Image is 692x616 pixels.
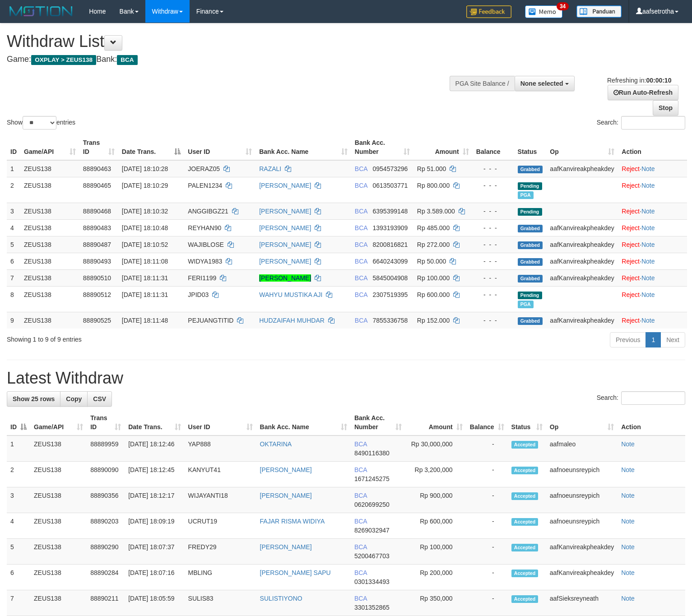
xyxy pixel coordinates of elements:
td: aafKanvireakpheakdey [546,236,618,253]
span: PEJUANGTITID [188,317,233,324]
span: [DATE] 18:10:52 [122,241,168,248]
span: Accepted [511,544,539,551]
span: BCA [355,165,367,172]
td: 88890090 [87,462,125,487]
span: Copy 0613503771 to clipboard [373,182,408,189]
span: BCA [354,466,367,473]
span: Copy 5845004908 to clipboard [373,274,408,282]
td: ZEUS138 [30,565,87,590]
span: Copy 2307519395 to clipboard [373,291,408,298]
th: Action [618,410,685,435]
span: Accepted [511,595,539,603]
div: - - - [476,257,511,266]
td: 1 [7,160,20,177]
a: Note [641,274,655,282]
a: Reject [622,241,640,248]
span: Rp 51.000 [417,165,446,172]
span: 88890483 [83,224,111,232]
td: [DATE] 18:12:45 [125,462,184,487]
td: ZEUS138 [30,590,87,616]
span: Copy 3301352865 to clipboard [354,604,390,611]
span: 88890510 [83,274,111,282]
span: Pending [518,208,542,216]
a: RAZALI [259,165,281,172]
td: 88890211 [87,590,125,616]
span: Accepted [511,441,539,449]
button: None selected [515,76,575,91]
span: Grabbed [518,275,543,283]
td: FREDY29 [185,539,256,565]
span: Grabbed [518,258,543,266]
span: CSV [93,395,106,403]
a: Note [621,440,635,448]
img: Button%20Memo.svg [525,5,563,18]
div: - - - [476,273,511,283]
span: ANGGIBGZ21 [188,208,228,215]
div: Showing 1 to 9 of 9 entries [7,331,282,344]
td: 88890284 [87,565,125,590]
td: · [618,236,687,253]
td: Rp 350,000 [405,590,466,616]
td: - [466,590,508,616]
td: ZEUS138 [20,219,79,236]
span: Pending [518,292,542,299]
img: panduan.png [576,5,622,18]
th: Game/API: activate to sort column ascending [30,410,87,435]
span: Copy 5200467703 to clipboard [354,552,390,560]
span: BCA [354,492,367,499]
a: Note [621,492,635,499]
span: Rp 3.589.000 [417,208,455,215]
td: ZEUS138 [30,539,87,565]
span: Copy 8490116380 to clipboard [354,449,390,457]
td: 88890203 [87,513,125,539]
a: Reject [622,208,640,215]
td: - [466,462,508,487]
th: Bank Acc. Name: activate to sort column ascending [255,134,351,160]
span: 88890525 [83,317,111,324]
span: BCA [354,595,367,602]
span: Copy 6395399148 to clipboard [373,208,408,215]
a: [PERSON_NAME] [259,182,311,189]
div: - - - [476,316,511,325]
span: [DATE] 18:10:28 [122,165,168,172]
a: Note [621,518,635,525]
td: · [618,269,687,286]
span: Copy 1671245275 to clipboard [354,475,390,482]
span: Copy 8200816821 to clipboard [373,241,408,248]
span: BCA [355,224,367,232]
td: · [618,286,687,312]
td: SULIS83 [185,590,256,616]
span: Copy 8269032947 to clipboard [354,527,390,534]
td: ZEUS138 [20,203,79,219]
span: None selected [520,80,563,87]
th: Balance: activate to sort column ascending [466,410,508,435]
span: Copy 0301334493 to clipboard [354,578,390,585]
a: Note [621,569,635,576]
td: 2 [7,177,20,203]
label: Search: [597,391,685,405]
div: - - - [476,207,511,216]
th: User ID: activate to sort column ascending [185,410,256,435]
div: - - - [476,181,511,190]
a: [PERSON_NAME] [259,241,311,248]
td: ZEUS138 [20,286,79,312]
span: [DATE] 18:10:32 [122,208,168,215]
td: [DATE] 18:12:17 [125,487,184,513]
td: aafmaleo [546,435,618,462]
td: ZEUS138 [30,513,87,539]
td: 88890356 [87,487,125,513]
td: - [466,435,508,462]
a: [PERSON_NAME] [259,274,311,282]
a: Reject [622,224,640,232]
a: Next [660,332,685,347]
td: ZEUS138 [30,435,87,462]
td: KANYUT41 [185,462,256,487]
span: 34 [557,2,569,10]
span: 88890465 [83,182,111,189]
a: Note [641,241,655,248]
a: CSV [87,391,112,407]
th: Bank Acc. Number: activate to sort column ascending [351,134,413,160]
span: BCA [355,208,367,215]
th: ID: activate to sort column descending [7,410,30,435]
span: Show 25 rows [13,395,55,403]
